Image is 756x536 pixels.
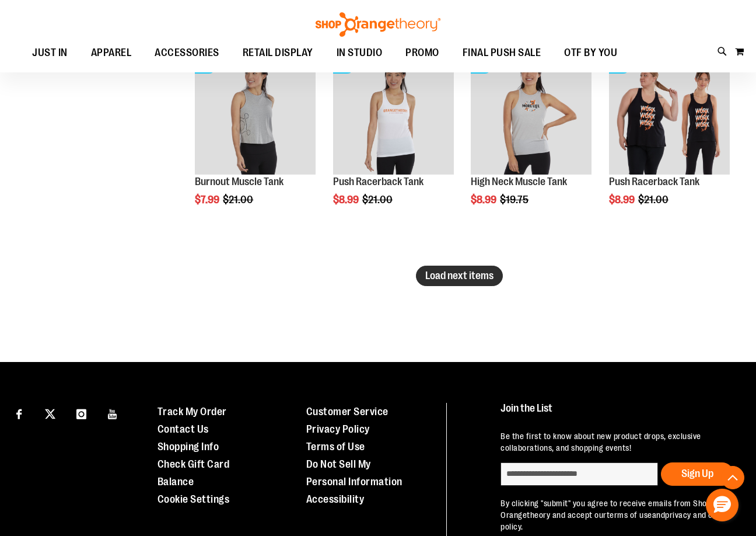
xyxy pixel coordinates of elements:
[327,48,460,235] div: product
[243,40,313,66] span: RETAIL DISPLAY
[706,489,738,521] button: Hello, have a question? Let’s chat.
[425,270,494,281] span: Load next items
[394,40,451,67] a: PROMO
[552,40,629,67] a: OTF BY YOU
[306,423,370,435] a: Privacy Policy
[195,194,221,206] span: $7.99
[463,40,541,66] span: FINAL PUSH SALE
[155,40,219,66] span: ACCESSORIES
[721,466,744,489] button: Back To Top
[416,266,503,286] button: Load next items
[501,403,735,424] h4: Join the List
[20,40,79,67] a: JUST IN
[501,430,735,454] p: Be the first to know about new product drops, exclusive collaborations, and shopping events!
[638,194,670,206] span: $21.00
[306,458,402,488] a: Do Not Sell My Personal Information
[306,406,388,417] a: Customer Service
[333,54,454,175] img: Product image for Push Racerback Tank
[564,40,617,66] span: OTF BY YOU
[609,54,730,176] a: Product image for Push Racerback TankSALE
[661,462,734,486] button: Sign Up
[103,403,123,423] a: Visit our Youtube page
[314,12,442,37] img: Shop Orangetheory
[405,40,439,66] span: PROMO
[333,176,423,187] a: Push Racerback Tank
[157,406,227,417] a: Track My Order
[231,40,325,67] a: RETAIL DISPLAY
[471,194,498,206] span: $8.99
[91,40,132,66] span: APPAREL
[471,54,591,176] a: Product image for High Neck Muscle TankSALE
[501,510,731,531] a: privacy and cookie policy.
[143,40,231,67] a: ACCESSORIES
[609,194,636,206] span: $8.99
[189,48,321,235] div: product
[333,194,360,206] span: $8.99
[157,458,230,488] a: Check Gift Card Balance
[607,510,652,520] a: terms of use
[71,403,92,423] a: Visit our Instagram page
[223,194,255,206] span: $21.00
[45,409,55,419] img: Twitter
[471,176,567,187] a: High Neck Muscle Tank
[306,441,365,453] a: Terms of Use
[195,176,283,187] a: Burnout Muscle Tank
[451,40,553,67] a: FINAL PUSH SALE
[157,423,209,435] a: Contact Us
[9,403,29,423] a: Visit our Facebook page
[195,54,316,176] a: Product image for Burnout Muscle TankSALE
[609,54,730,175] img: Product image for Push Racerback Tank
[681,468,713,479] span: Sign Up
[333,54,454,176] a: Product image for Push Racerback TankSALE
[465,48,597,235] div: product
[603,48,736,235] div: product
[157,493,230,505] a: Cookie Settings
[362,194,394,206] span: $21.00
[471,54,591,175] img: Product image for High Neck Muscle Tank
[79,40,143,66] a: APPAREL
[325,40,394,67] a: IN STUDIO
[157,441,219,453] a: Shopping Info
[501,462,658,486] input: enter email
[195,54,316,175] img: Product image for Burnout Muscle Tank
[500,194,530,206] span: $19.75
[32,40,68,66] span: JUST IN
[306,493,365,505] a: Accessibility
[337,40,383,66] span: IN STUDIO
[40,403,61,423] a: Visit our X page
[609,176,699,187] a: Push Racerback Tank
[501,497,735,532] p: By clicking "submit" you agree to receive emails from Shop Orangetheory and accept our and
